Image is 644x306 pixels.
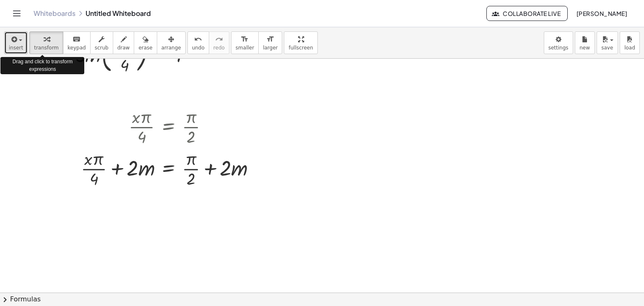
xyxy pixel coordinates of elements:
[284,31,317,54] button: fullscreen
[0,57,84,74] div: Drag and click to transform expressions
[34,45,59,51] span: transform
[194,34,202,44] i: undo
[29,31,63,54] button: transform
[579,45,590,51] span: new
[209,31,229,54] button: redoredo
[161,45,181,51] span: arrange
[4,31,28,54] button: insert
[10,7,23,20] button: Toggle navigation
[288,45,313,51] span: fullscreen
[157,31,186,54] button: arrange
[263,45,278,51] span: larger
[215,34,223,44] i: redo
[34,9,75,18] a: Whiteboards
[73,34,80,44] i: keyboard
[90,31,113,54] button: scrub
[95,45,109,51] span: scrub
[548,45,569,51] span: settings
[486,6,568,21] button: Collaborate Live
[601,45,613,51] span: save
[597,31,618,54] button: save
[576,10,627,17] span: [PERSON_NAME]
[134,31,157,54] button: erase
[113,31,135,54] button: draw
[266,34,274,44] i: format_size
[241,34,249,44] i: format_size
[9,45,23,51] span: insert
[117,45,130,51] span: draw
[231,31,259,54] button: format_sizesmaller
[63,31,91,54] button: keyboardkeypad
[192,45,205,51] span: undo
[575,31,595,54] button: new
[68,45,86,51] span: keypad
[138,45,152,51] span: erase
[620,31,640,54] button: load
[544,31,573,54] button: settings
[213,45,225,51] span: redo
[493,10,561,17] span: Collaborate Live
[624,45,635,51] span: load
[569,6,634,21] button: [PERSON_NAME]
[187,31,209,54] button: undoundo
[258,31,282,54] button: format_sizelarger
[236,45,254,51] span: smaller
